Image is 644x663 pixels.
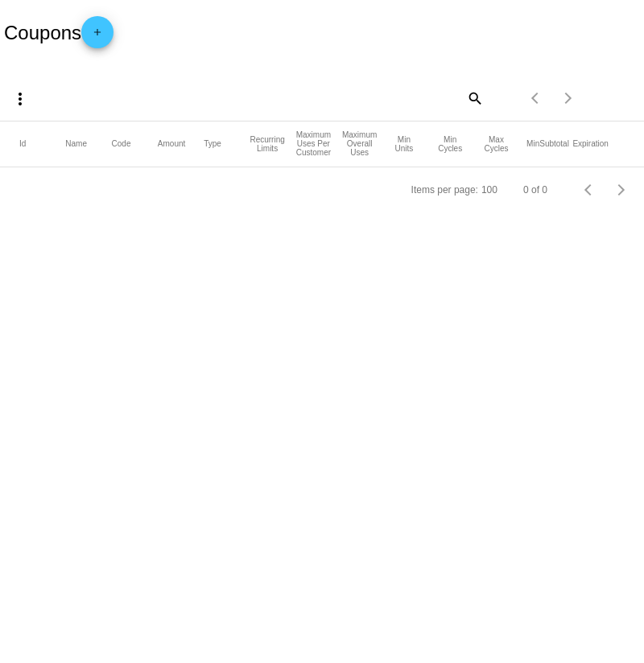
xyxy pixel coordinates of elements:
button: Change sorting for Id [19,139,26,149]
button: Change sorting for Amount [158,139,185,149]
button: Change sorting for Name [65,139,87,149]
div: Items per page: [411,184,478,196]
mat-icon: more_vert [10,89,30,109]
button: Change sorting for Code [112,139,131,149]
button: Next page [552,82,584,114]
h2: Coupons [4,16,114,48]
button: Change sorting for ExpirationDate [572,139,608,149]
button: Change sorting for RecurringLimits [250,135,284,153]
button: Change sorting for DiscountType [204,139,221,149]
button: Next page [605,174,638,206]
div: 0 of 0 [523,184,547,196]
button: Previous page [573,174,605,206]
mat-icon: search [464,85,484,110]
button: Change sorting for CustomerConversionLimits [296,130,331,157]
button: Change sorting for MaxCycles [481,135,512,153]
button: Previous page [520,82,552,114]
button: Change sorting for SiteConversionLimits [342,130,377,157]
button: Change sorting for MinUnits [388,135,419,153]
mat-icon: add [88,27,107,46]
div: 100 [481,184,497,196]
button: Change sorting for MinSubtotal [526,139,569,149]
button: Change sorting for MinCycles [435,135,466,153]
